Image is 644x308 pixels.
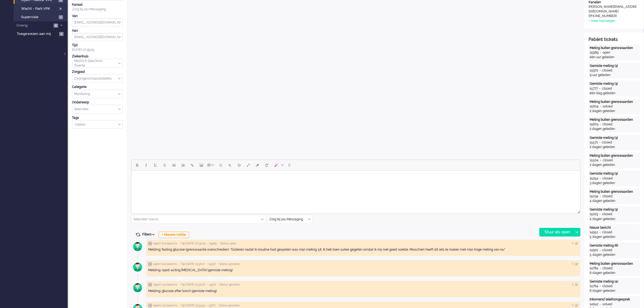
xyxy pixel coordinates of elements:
div: 9 uur geleden [590,73,639,77]
div: Select Tags [72,120,123,129]
div: closed [602,122,613,127]
div: closed [602,230,612,235]
div: 15777 [590,86,598,91]
img: ic_note_grey.svg [148,242,152,245]
div: [PHONE_NUMBER] [589,14,637,18]
span: • Tijd [DATE] 07:39:05 [179,242,205,245]
div: closed [602,248,612,253]
div: Meting buiten grenswaarden [590,261,639,266]
div: Tags [72,116,123,120]
div: 5 dagen geleden [590,253,639,257]
div: + meer toevoegen [589,19,615,23]
div: closed [602,140,612,145]
button: Strikethrough [160,160,169,170]
div: 2 dagen geleden [590,109,639,113]
button: 0 [286,160,293,170]
div: closed [603,158,613,163]
div: - [599,104,603,109]
img: ic_note_grey.svg [148,304,152,307]
div: closed [602,86,612,91]
div: closed [602,266,613,271]
div: 3 dagen geleden [590,181,639,185]
div: 4 dagen geleden [590,199,639,203]
div: Van [72,14,123,18]
button: Insert/edit image [197,160,206,170]
div: Gemiste meting (6) [590,243,639,248]
div: Patiënt tickets [589,37,640,43]
span: Agent lusciialarms [153,304,177,307]
span: 0 [288,163,290,167]
span: Wacht - Park VPK [21,6,57,11]
div: Gemiste meting (3) [590,207,639,212]
div: 15034 [590,194,598,199]
div: Kanaal [72,2,123,7]
div: 2 dagen geleden [590,127,639,131]
span: • Status open [219,242,236,245]
div: Zorg bij jou Messaging [72,7,123,12]
div: 15571 [590,140,598,145]
div: 15023 [590,212,598,217]
div: Meting buiten grenswaarden [590,189,639,194]
div: 14764 [590,284,598,289]
div: Meting buiten grenswaarden [590,46,639,50]
div: - [598,284,602,289]
div: open [603,50,610,55]
div: Resize [576,209,580,214]
div: closed [602,284,613,289]
span: Supervisie [21,15,57,20]
button: AI [271,160,286,170]
div: Categorie [72,85,123,89]
div: 15603 [590,122,598,127]
button: Table [206,160,216,170]
div: solved [602,302,612,307]
button: Bullet list [169,160,179,170]
a: Supervisie 1 [16,14,67,20]
div: Gemiste meting (4) [590,279,639,284]
span: 1 [59,15,63,19]
div: 4 dagen geleden [590,217,639,221]
button: Numbered list [179,160,188,170]
img: ic_note_grey.svg [148,262,152,266]
div: - [598,212,602,217]
div: 2 dagen geleden [590,163,639,167]
button: Delay message [235,160,244,170]
div: 14951 [590,230,598,235]
button: Underline [151,160,160,170]
img: avatar [131,260,144,274]
a: Toegewezen aan mij 1 [16,31,68,37]
div: closed [602,212,612,217]
iframe: Rich Text Area [131,171,580,209]
div: - [598,194,602,199]
button: Add attachment [225,160,235,170]
div: 14784 [590,266,598,271]
div: 14901 [590,248,598,253]
span: Agent lusciialarms [153,283,177,287]
div: - [598,122,602,127]
div: Gemiste meting (3) [590,171,639,176]
img: avatar [131,240,144,253]
div: - [599,50,603,55]
span: • 15972 [207,283,216,287]
div: - [598,266,602,271]
div: 15972 [590,68,598,73]
div: Aan [72,28,123,33]
div: Ziekenhuis [72,54,123,59]
span: • Status gesloten [217,262,240,266]
a: Wacht - Park VPK 0 [16,5,67,11]
span: 0 [58,7,63,11]
img: avatar [131,281,144,294]
div: [DATE] 07:39:05 [72,43,123,52]
span: • Status gesloten [218,283,240,287]
span: • 15972 [207,262,216,266]
span: • Tijd [DATE] 23:34:55 [179,304,205,307]
button: Clear formatting [253,160,262,170]
div: Nieuw bericht [590,225,639,230]
div: + Nieuwe notitie [158,232,189,238]
div: één uur geleden [590,55,639,60]
div: Meting buiten grenswaarden [590,117,639,122]
div: Zorgpad [72,70,123,74]
div: - [598,140,602,145]
span: • Tijd [DATE] 23:30:16 [179,283,205,287]
div: Gemiste meting (3) [590,64,639,68]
